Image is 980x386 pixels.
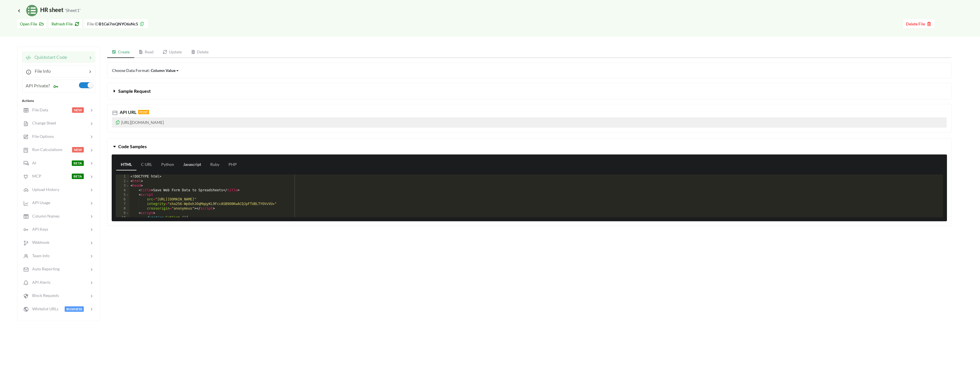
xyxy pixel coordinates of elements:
span: Run Calculations [29,147,62,152]
div: 8 [116,206,129,211]
img: /static/media/sheets.7a1b7961.svg [26,5,38,16]
span: Open File [20,21,44,26]
span: API Keys [29,227,48,232]
span: Whitelist URLs [29,306,58,311]
b: B1Cei7mQNYO6sNc5 [99,21,138,26]
span: File Data [29,107,48,112]
div: 9 [116,211,129,216]
div: 6 [116,197,129,202]
span: AI [29,160,36,165]
span: BUSINESS [65,306,84,312]
button: Sample Request [107,83,951,99]
span: Delete File [906,21,932,26]
a: Update [158,47,186,58]
p: [URL][DOMAIN_NAME] [112,117,947,128]
a: HTML [116,159,136,170]
button: Open File [17,19,46,28]
span: API Private? [26,83,50,88]
div: 4 [116,188,129,193]
span: Code Samples [118,144,147,149]
button: Code Samples [107,138,951,154]
span: Quickstart Code [31,54,67,60]
button: Refresh File [49,19,82,28]
div: 3 [116,184,129,188]
span: File ID [87,21,99,26]
span: API URL [119,109,136,115]
a: Javascript [179,159,206,170]
a: PHP [224,159,241,170]
div: 7 [116,202,129,206]
div: 10 [116,216,129,220]
a: Delete [186,47,213,58]
div: 1 [116,174,129,179]
span: NEW [72,107,84,113]
span: Change Sheet [29,120,56,125]
span: BETA [72,174,84,179]
span: Block Requests [29,293,59,298]
span: MCP [29,174,41,178]
span: Sample Request [118,88,151,94]
span: API Alerts [29,280,50,285]
a: C URL [136,159,157,170]
span: Team Info [29,253,50,258]
button: Delete File [903,19,934,28]
a: Python [157,159,179,170]
div: Column Value [151,67,175,73]
span: Auto Reporting [29,266,60,271]
div: 2 [116,179,129,184]
span: POST [138,110,149,114]
a: Create [107,47,134,58]
small: 'Sheet1' [65,7,81,13]
div: Actions [22,98,95,103]
a: Ruby [206,159,224,170]
div: 5 [116,193,129,197]
span: Refresh File [52,21,79,26]
span: API Usage [29,200,50,205]
a: Read [134,47,158,58]
span: BETA [72,160,84,166]
span: HR sheet [17,6,81,13]
span: File Info [31,68,51,74]
span: Column Names [29,214,60,218]
span: Upload History [29,187,59,192]
span: File Options [29,134,54,139]
span: Choose Data Format: [112,68,179,73]
span: Webhook [29,240,49,245]
span: NEW [72,147,84,152]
